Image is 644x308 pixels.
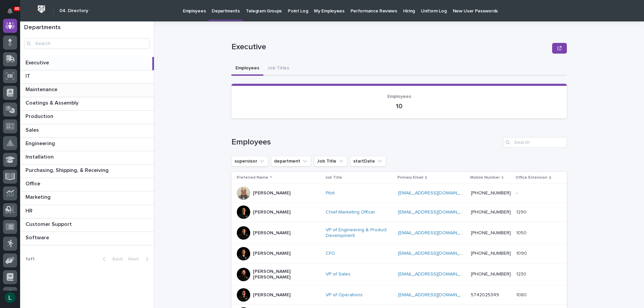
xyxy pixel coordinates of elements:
[25,152,55,160] p: Installation
[398,251,474,256] a: [EMAIL_ADDRESS][DOMAIN_NAME]
[231,286,567,305] tr: [PERSON_NAME]VP of Operations [EMAIL_ADDRESS][DOMAIN_NAME] 574202534910801080
[24,38,150,49] input: Search
[25,126,40,133] p: Sales
[25,58,50,66] p: Executive
[20,178,154,191] a: OfficeOffice
[25,139,56,147] p: Engineering
[326,190,335,196] a: Pilot
[326,209,375,215] a: Chief Marketing Officer
[253,251,290,256] p: [PERSON_NAME]
[20,232,154,245] a: SoftwareSoftware
[239,102,559,110] p: 10
[231,137,500,147] h1: Employees
[231,222,567,244] tr: [PERSON_NAME]VP of Engineering & Product Development [EMAIL_ADDRESS][DOMAIN_NAME] [PHONE_NUMBER]1...
[471,231,511,235] a: [PHONE_NUMBER]
[35,3,48,15] img: Workspace Logo
[314,156,347,167] button: Job Title
[25,85,59,93] p: Maintenance
[263,62,293,76] button: Job Titles
[516,208,528,215] p: 1290
[398,210,474,214] a: [EMAIL_ADDRESS][DOMAIN_NAME]
[503,137,567,148] input: Search
[326,251,335,256] a: CFO
[325,174,342,181] p: Job Title
[398,231,474,235] a: [EMAIL_ADDRESS][DOMAIN_NAME]
[25,166,110,174] p: Purchasing, Shipping, & Receiving
[231,62,263,76] button: Employees
[237,174,268,181] p: Preferred Name
[516,249,528,256] p: 1090
[20,57,154,70] a: ExecutiveExecutive
[20,124,154,138] a: SalesSales
[253,230,290,236] p: [PERSON_NAME]
[15,6,19,11] p: 40
[125,256,154,262] button: Next
[516,291,528,298] p: 1080
[59,8,88,14] h2: 04. Directory
[25,193,52,200] p: Marketing
[20,111,154,124] a: ProductionProduction
[8,8,17,19] div: Notifications40
[253,269,320,280] p: [PERSON_NAME] [PERSON_NAME]
[231,156,268,167] button: supervisor
[516,174,547,181] p: Office Extension
[253,292,290,298] p: [PERSON_NAME]
[398,272,474,276] a: [EMAIL_ADDRESS][DOMAIN_NAME]
[20,191,154,205] a: MarketingMarketing
[20,151,154,165] a: InstallationInstallation
[471,272,511,276] a: [PHONE_NUMBER]
[253,190,290,196] p: [PERSON_NAME]
[271,156,311,167] button: department
[471,191,511,195] a: [PHONE_NUMBER]
[231,203,567,222] tr: [PERSON_NAME]Chief Marketing Officer [EMAIL_ADDRESS][DOMAIN_NAME] [PHONE_NUMBER]12901290
[231,244,567,263] tr: [PERSON_NAME]CFO [EMAIL_ADDRESS][DOMAIN_NAME] [PHONE_NUMBER]10901090
[397,174,423,181] p: Primary Email
[20,84,154,97] a: MaintenanceMaintenance
[471,251,511,256] a: [PHONE_NUMBER]
[97,256,125,262] button: Back
[3,4,17,18] button: Notifications
[326,292,363,298] a: VP of Operations
[20,70,154,84] a: ITIT
[516,229,528,236] p: 1050
[231,42,549,52] p: Executive
[231,263,567,286] tr: [PERSON_NAME] [PERSON_NAME]VP of Sales [EMAIL_ADDRESS][DOMAIN_NAME] [PHONE_NUMBER]12301230
[128,257,143,261] span: Next
[231,184,567,203] tr: [PERSON_NAME]Pilot [EMAIL_ADDRESS][DOMAIN_NAME] [PHONE_NUMBER]--
[3,291,17,305] button: users-avatar
[25,112,55,120] p: Production
[20,97,154,111] a: Coatings & AssemblyCoatings & Assembly
[471,293,499,297] a: 5742025349
[326,227,393,239] a: VP of Engineering & Product Development
[25,72,32,79] p: IT
[326,271,351,277] a: VP of Sales
[20,205,154,219] a: HRHR
[25,206,34,214] p: HR
[108,257,123,261] span: Back
[25,179,42,187] p: Office
[350,156,386,167] button: startDate
[25,99,80,106] p: Coatings & Assembly
[471,210,511,214] a: [PHONE_NUMBER]
[20,219,154,232] a: Customer SupportCustomer Support
[20,138,154,151] a: EngineeringEngineering
[398,191,474,195] a: [EMAIL_ADDRESS][DOMAIN_NAME]
[24,24,150,32] h1: Departments
[20,165,154,178] a: Purchasing, Shipping, & ReceivingPurchasing, Shipping, & Receiving
[20,251,40,267] p: 1 of 1
[516,189,519,196] p: -
[470,174,500,181] p: Mobile Number
[516,270,528,277] p: 1230
[25,220,73,228] p: Customer Support
[25,233,50,241] p: Software
[253,209,290,215] p: [PERSON_NAME]
[387,94,411,99] span: Employees
[398,293,474,297] a: [EMAIL_ADDRESS][DOMAIN_NAME]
